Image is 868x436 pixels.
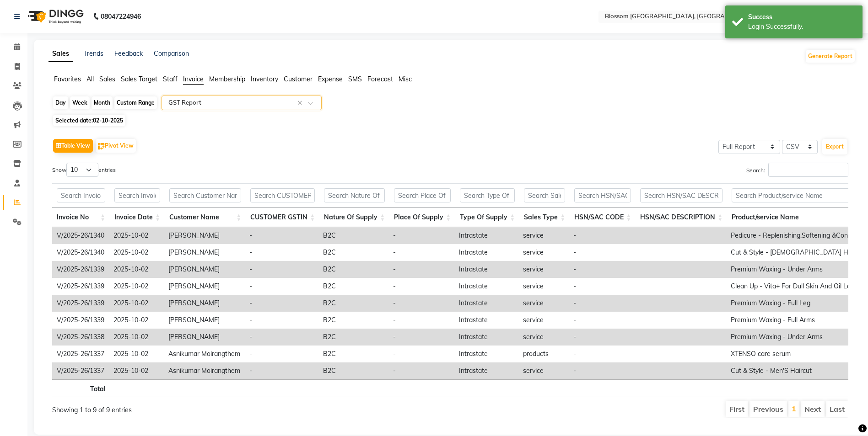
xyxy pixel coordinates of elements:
button: Export [822,139,847,154]
input: Search Invoice No [57,188,105,202]
td: [PERSON_NAME] [164,295,245,312]
th: HSN/SAC DESCRIPTION: activate to sort column ascending [636,207,727,227]
div: Day [53,96,68,109]
td: Intrastate [454,244,518,261]
img: logo [23,4,86,29]
td: - [245,244,318,261]
td: - [245,312,318,329]
input: Search HSN/SAC CODE [574,188,631,202]
div: Showing 1 to 9 of 9 entries [52,400,376,415]
td: B2C [318,244,388,261]
td: - [245,278,318,295]
th: Total [52,379,110,397]
span: Sales [99,75,115,83]
b: 08047224946 [101,4,141,29]
td: - [569,278,635,295]
td: 2025-10-02 [109,295,164,312]
label: Show entries [52,163,116,177]
button: Generate Report [806,50,855,63]
td: - [388,261,454,278]
input: Search CUSTOMER GSTIN [250,188,315,202]
input: Search Customer Name [169,188,241,202]
input: Search Invoice Date [114,188,160,202]
td: service [518,261,569,278]
span: Sales Target [121,75,157,83]
td: 2025-10-02 [109,244,164,261]
span: Invoice [183,75,204,83]
td: B2C [318,329,388,346]
th: Customer Name: activate to sort column ascending [165,207,246,227]
td: 2025-10-02 [109,329,164,346]
td: service [518,227,569,244]
button: Table View [53,139,93,153]
td: Intrastate [454,362,518,379]
div: Login Successfully. [748,22,856,32]
div: Success [748,12,856,22]
td: - [569,244,635,261]
span: SMS [348,75,362,83]
td: Intrastate [454,278,518,295]
td: V/2025-26/1340 [52,227,109,244]
td: V/2025-26/1338 [52,329,109,346]
span: Favorites [54,75,81,83]
span: 02-10-2025 [93,117,123,124]
td: 2025-10-02 [109,346,164,362]
span: Customer [284,75,313,83]
td: Intrastate [454,312,518,329]
td: V/2025-26/1337 [52,362,109,379]
td: [PERSON_NAME] [164,244,245,261]
td: Intrastate [454,346,518,362]
span: Membership [209,75,245,83]
a: 1 [792,404,796,413]
td: B2C [318,261,388,278]
td: 2025-10-02 [109,278,164,295]
td: [PERSON_NAME] [164,329,245,346]
td: [PERSON_NAME] [164,261,245,278]
td: V/2025-26/1339 [52,261,109,278]
th: Type Of Supply: activate to sort column ascending [455,207,519,227]
td: 2025-10-02 [109,227,164,244]
td: - [569,295,635,312]
td: Intrastate [454,329,518,346]
th: Place Of Supply: activate to sort column ascending [389,207,455,227]
td: V/2025-26/1339 [52,278,109,295]
td: Intrastate [454,261,518,278]
input: Search Type Of Supply [460,188,515,202]
th: CUSTOMER GSTIN: activate to sort column ascending [246,207,319,227]
select: Showentries [66,163,98,177]
td: - [569,362,635,379]
input: Search HSN/SAC DESCRIPTION [640,188,722,202]
button: Pivot View [96,139,136,153]
td: - [388,362,454,379]
input: Search: [768,163,848,177]
span: Clear all [297,98,305,108]
td: service [518,362,569,379]
td: - [245,362,318,379]
td: Intrastate [454,295,518,312]
td: V/2025-26/1339 [52,312,109,329]
span: Expense [318,75,343,83]
td: service [518,278,569,295]
a: Feedback [114,49,143,58]
img: pivot.png [98,143,105,150]
input: Search Place Of Supply [394,188,451,202]
td: B2C [318,227,388,244]
span: Forecast [367,75,393,83]
div: Month [92,96,113,109]
td: V/2025-26/1337 [52,346,109,362]
td: [PERSON_NAME] [164,227,245,244]
td: Asnikumar Moirangthem [164,362,245,379]
td: - [569,312,635,329]
td: 2025-10-02 [109,312,164,329]
td: - [388,244,454,261]
th: Nature Of Supply: activate to sort column ascending [319,207,389,227]
td: - [569,329,635,346]
td: service [518,244,569,261]
span: Selected date: [53,115,125,126]
td: B2C [318,278,388,295]
td: V/2025-26/1340 [52,244,109,261]
td: Intrastate [454,227,518,244]
span: Inventory [251,75,278,83]
a: Sales [49,46,73,62]
td: - [245,295,318,312]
